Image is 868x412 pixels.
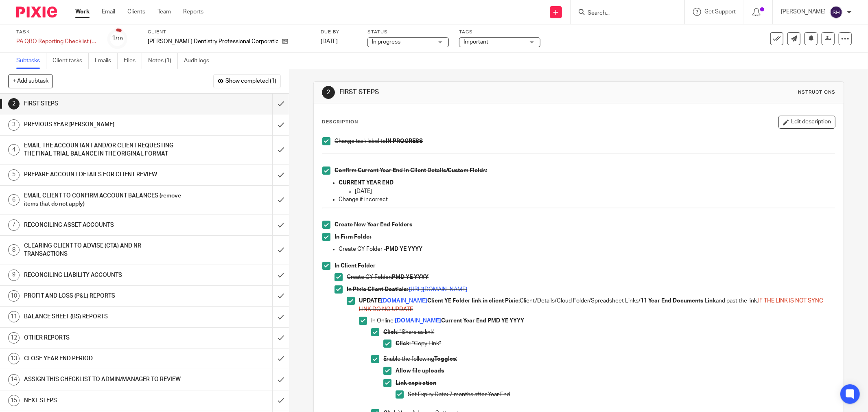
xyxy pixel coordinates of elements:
[24,269,184,281] h1: RECONCILING LIABILITY ACCOUNTS
[383,329,397,335] strong: Click
[386,246,422,252] strong: PMD YE YYYY
[335,137,835,145] p: Change task label to
[75,8,90,16] a: Work
[24,98,184,110] h1: FIRST STEPS
[8,98,20,110] div: 2
[8,374,20,386] div: 14
[157,8,171,16] a: Team
[409,287,467,292] a: [URL][DOMAIN_NAME]
[796,89,835,96] div: Instructions
[781,8,826,16] p: [PERSON_NAME]
[184,53,215,69] a: Audit logs
[8,74,53,88] button: + Add subtask
[8,290,20,302] div: 10
[372,39,400,45] span: In progress
[359,297,835,313] p: Client/Details/Cloud Folder/Spreadsheet Links/ and past the link.
[8,332,20,344] div: 12
[16,29,98,35] label: Task
[322,119,358,125] p: Description
[225,78,276,85] span: Show completed (1)
[24,169,184,181] h1: PREPARE ACCOUNT DETAILS FOR CLIENT REVIEW
[24,353,184,365] h1: CLOSE YEAR END PERIOD
[641,298,716,304] strong: 11 Year End Documents Link
[396,340,835,348] p: : "Copy Link"
[396,380,436,386] strong: Link expiration
[335,167,835,175] p: s:
[8,311,20,322] div: 11
[321,39,338,44] span: [DATE]
[8,194,20,206] div: 6
[148,29,310,35] label: Client
[24,311,184,323] h1: BALANCE SHEET (BS) REPORTS
[95,53,118,69] a: Emails
[347,273,835,281] p: Create CY Folder:
[396,341,409,346] strong: Click
[322,86,335,99] div: 2
[24,219,184,231] h1: RECONCILING ASSET ACCOUNTS
[392,274,429,280] strong: PMD YE YYYY
[148,53,178,69] a: Notes (1)
[24,190,184,210] h1: EMAIL CLIENT TO CONFIRM ACCOUNT BALANCES (remove items that do not apply)
[383,355,835,363] p: Enable the following :
[8,395,20,406] div: 15
[347,287,408,292] strong: In Pixie Client Deatials:
[359,298,381,304] strong: UPDATE
[24,332,184,344] h1: OTHER REPORTS
[8,219,20,231] div: 7
[321,29,357,35] label: Due by
[396,368,444,374] strong: Allow file uploads
[24,240,184,261] h1: CLEARING CLIENT TO ADVISE (CTA) AND NR TRANSACTIONS
[102,8,115,16] a: Email
[587,10,660,17] input: Search
[459,29,540,35] label: Tags
[127,8,145,16] a: Clients
[704,9,736,15] span: Get Support
[383,328,835,336] p: : "Share as link'
[395,318,441,324] a: [DOMAIN_NAME]
[339,180,394,186] strong: CURRENT YEAR END
[381,298,427,304] a: [DOMAIN_NAME]
[16,37,98,46] div: PA QBO Reporting Checklist (Year-End) (prior to handing off to CPA)
[8,119,20,131] div: 3
[408,390,835,399] p: Set Expiry Date: 7 months after Year End
[24,394,184,407] h1: NEXT STEPS
[8,353,20,364] div: 13
[339,195,835,204] p: Change if incorrect
[371,317,835,325] p: In Online
[24,140,184,160] h1: EMAIL THE ACCOUNTANT AND/OR CLIENT REQUESTING THE FINAL TRIAL BALANCE IN THE ORIGINAL FORMAT
[464,39,488,45] span: Important
[8,270,20,281] div: 9
[24,290,184,302] h1: PROFIT AND LOSS (P&L) REPORTS
[16,53,46,69] a: Subtasks
[8,169,20,181] div: 5
[335,222,412,228] strong: Create New Year End Folders
[116,37,123,41] small: /19
[24,373,184,386] h1: ASSIGN THIS CHECKLIST TO ADMIN/MANAGER TO REVIEW
[183,8,203,16] a: Reports
[52,53,89,69] a: Client tasks
[427,298,520,304] strong: Client YE Folder link in client Pixie:
[335,234,372,240] strong: In Firm Folder
[355,187,835,195] p: [DATE]
[112,34,123,43] div: 1
[359,298,824,312] span: IF THE LINK IS NOT SYNC LINK DO NO UPDATE
[148,37,278,46] p: [PERSON_NAME] Dentistry Professional Corporation, trading as [PERSON_NAME]
[441,318,524,324] strong: Current Year End PMD YE YYYY
[124,53,142,69] a: Files
[24,118,184,131] h1: PREVIOUS YEAR [PERSON_NAME]
[778,116,835,129] button: Edit description
[8,244,20,256] div: 8
[386,138,423,144] strong: IN PROGRESS
[434,356,456,362] strong: Toggles
[335,263,376,269] strong: In Client Folder
[16,7,57,18] img: Pixie
[335,168,483,173] strong: Confirm Current Year End in Client Details/Custom Field
[339,245,835,253] p: Create CY Folder -
[213,74,281,88] button: Show completed (1)
[339,88,596,96] h1: FIRST STEPS
[830,6,843,19] img: svg%3E
[8,144,20,156] div: 4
